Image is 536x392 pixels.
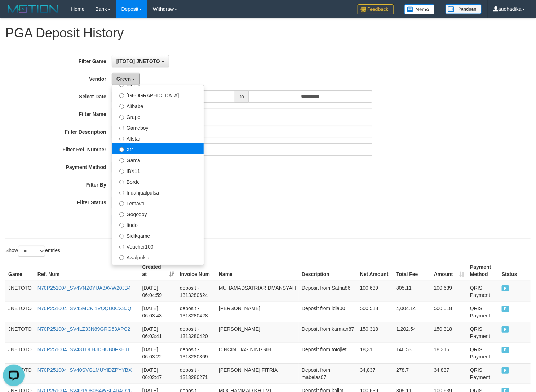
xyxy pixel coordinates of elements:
input: [GEOGRAPHIC_DATA] [119,93,124,98]
span: PAID [502,367,509,374]
input: Gogogoy [119,212,124,217]
th: Created at: activate to sort column ascending [139,260,177,281]
label: Lambda [112,262,204,273]
td: deposit - 1313280428 [177,302,216,322]
label: Itudo [112,219,204,230]
input: IBX11 [119,169,124,174]
label: Xtr [112,143,204,154]
td: deposit - 1313280420 [177,322,216,343]
input: Itudo [119,223,124,228]
td: [PERSON_NAME] FITRIA [216,363,299,384]
input: Gameboy [119,126,124,130]
span: PAID [502,285,509,291]
td: JNETOTO [5,302,35,322]
img: Feedback.jpg [358,4,394,14]
th: Ref. Num [35,260,139,281]
td: [DATE] 06:02:47 [139,363,177,384]
th: Name [216,260,299,281]
td: 18,316 [431,343,468,363]
td: JNETOTO [5,343,35,363]
td: [DATE] 06:03:43 [139,302,177,322]
th: Description [299,260,357,281]
input: Lemavo [119,201,124,206]
label: [GEOGRAPHIC_DATA] [112,89,204,100]
td: CINCIN TIAS NINGSIH [216,343,299,363]
td: [DATE] 06:03:22 [139,343,177,363]
td: QRIS Payment [467,343,499,363]
img: panduan.png [446,4,482,14]
th: Game [5,260,35,281]
span: PAID [502,326,509,333]
td: [DATE] 06:04:59 [139,281,177,302]
td: QRIS Payment [467,322,499,343]
input: Awalpulsa [119,255,124,260]
span: Green [116,76,131,82]
label: Grape [112,111,204,122]
a: N70P251004_SV4LZ33N89GRG63APC2 [37,326,130,332]
td: Deposit from karman87 [299,322,357,343]
td: 500,518 [431,302,468,322]
span: to [235,90,249,103]
td: 146.53 [393,343,431,363]
label: Borde [112,176,204,187]
td: 805.11 [393,281,431,302]
td: QRIS Payment [467,281,499,302]
td: 278.7 [393,363,431,384]
input: Grape [119,115,124,120]
input: Alibaba [119,104,124,109]
input: Allstar [119,137,124,141]
td: 34,837 [431,363,468,384]
td: 500,518 [357,302,394,322]
input: Sidikgame [119,234,124,239]
label: Indahjualpulsa [112,187,204,197]
th: Net Amount [357,260,394,281]
td: 4,004.14 [393,302,431,322]
a: N70P251004_SV4VNZ0YUA3AVW20JB4 [37,285,131,291]
span: [ITOTO] JNETOTO [116,58,160,64]
td: MUHAMADSATRIARIDMANSYAH [216,281,299,302]
th: Payment Method [467,260,499,281]
label: Alibaba [112,100,204,111]
td: deposit - 1313280271 [177,363,216,384]
th: Amount: activate to sort column ascending [431,260,468,281]
td: QRIS Payment [467,363,499,384]
button: [ITOTO] JNETOTO [112,55,169,67]
td: [PERSON_NAME] [216,302,299,322]
button: Green [112,73,140,85]
label: Lemavo [112,197,204,208]
label: Awalpulsa [112,251,204,262]
span: PAID [502,347,509,353]
input: Voucher100 [119,245,124,249]
input: Borde [119,180,124,184]
td: 1,202.54 [393,322,431,343]
td: [PERSON_NAME] [216,322,299,343]
td: deposit - 1313280624 [177,281,216,302]
label: Allstar [112,133,204,143]
a: N70P251004_SV45MCKI1VQQU0CX3JQ [37,306,132,311]
td: JNETOTO [5,322,35,343]
input: Xtr [119,147,124,152]
img: Button%20Memo.svg [404,4,435,14]
td: 150,318 [431,322,468,343]
td: QRIS Payment [467,302,499,322]
td: JNETOTO [5,281,35,302]
label: Show entries [5,246,60,257]
label: Sidikgame [112,230,204,241]
h1: PGA Deposit History [5,26,531,40]
input: Gama [119,158,124,163]
select: Showentries [18,246,45,257]
label: Gameboy [112,122,204,133]
td: 34,837 [357,363,394,384]
td: 150,318 [357,322,394,343]
label: IBX11 [112,165,204,176]
td: Deposit from totojiet [299,343,357,363]
button: Open LiveChat chat widget [3,3,25,24]
td: Deposit from Satria86 [299,281,357,302]
th: Status [499,260,531,281]
td: 18,316 [357,343,394,363]
td: Deposit from idla00 [299,302,357,322]
td: [DATE] 06:03:41 [139,322,177,343]
input: Indahjualpulsa [119,191,124,195]
th: Invoice Num [177,260,216,281]
td: Deposit from mabelas07 [299,363,357,384]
